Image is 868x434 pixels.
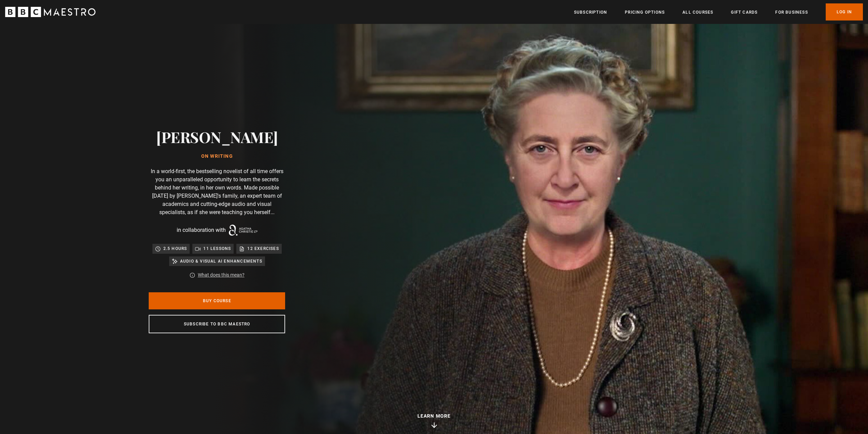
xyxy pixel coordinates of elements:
a: What does this mean? [198,271,245,279]
h2: [PERSON_NAME] [156,128,278,145]
h1: On writing [156,154,278,159]
a: Pricing Options [625,9,665,16]
svg: BBC Maestro [5,7,95,17]
a: Buy Course [149,292,285,309]
a: Gift Cards [731,9,757,16]
p: Learn more [417,412,451,420]
a: Subscribe to BBC Maestro [149,315,285,333]
nav: Primary [574,3,863,20]
p: Audio & visual AI enhancements [180,258,262,265]
a: Log In [826,3,863,20]
a: For business [775,9,808,16]
p: 12 exercises [247,245,279,252]
p: 11 lessons [203,245,231,252]
p: 2.5 hours [163,245,187,252]
a: Subscription [574,9,607,16]
a: All Courses [682,9,713,16]
p: in collaboration with [177,226,226,234]
p: In a world-first, the bestselling novelist of all time offers you an unparalleled opportunity to ... [149,167,285,216]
